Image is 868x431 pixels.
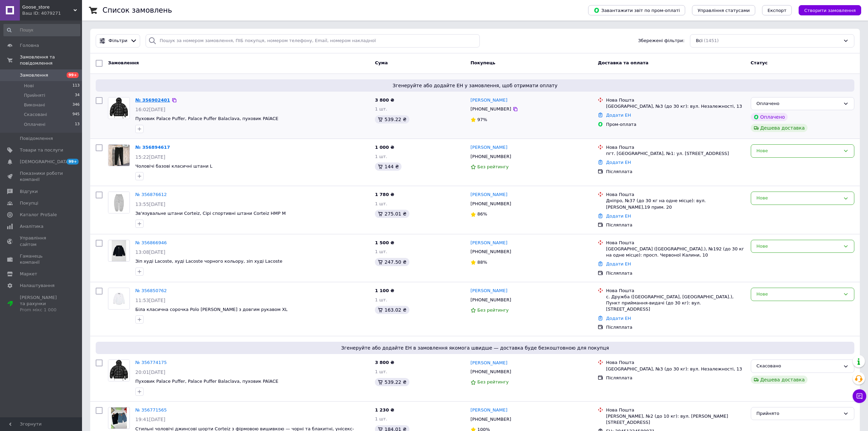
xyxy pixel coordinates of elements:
div: с. Дружба ([GEOGRAPHIC_DATA], [GEOGRAPHIC_DATA].), Пункт приймання-видачі (до 30 кг): вул. [STREE... [606,294,745,313]
span: 1 шт. [375,416,387,421]
span: Замовлення [108,60,139,65]
span: Згенеруйте або додайте ЕН в замовлення якомога швидше — доставка буде безкоштовною для покупця [98,344,852,351]
span: Згенеруйте або додайте ЕН у замовлення, щоб отримати оплату [98,82,852,89]
span: Створити замовлення [804,8,856,13]
div: Ваш ID: 4079271 [22,10,82,16]
span: 99+ [67,72,79,78]
div: Дніпро, №37 (до 30 кг на одне місце): вул. [PERSON_NAME],19 прим. 20 [606,198,745,210]
span: 19:41[DATE] [135,417,165,422]
span: 16:02[DATE] [135,107,165,112]
span: Налаштування [20,283,55,289]
a: № 356771565 [135,407,167,413]
span: Зіп худі Lacoste, худі Lacoste чорного кольору, зіп худі Lacoste [135,259,282,264]
span: Пуховик Palace Puffer, Palace Puffer Balaclava, пуховик PAlACE [135,116,279,121]
span: [DEMOGRAPHIC_DATA] [20,159,70,165]
span: Каталог ProSale [20,212,57,218]
span: Управління сайтом [20,235,63,247]
a: [PERSON_NAME] [471,360,507,366]
a: Фото товару [108,288,130,310]
div: 539.22 ₴ [375,378,409,386]
div: пгт. [GEOGRAPHIC_DATA], №1: ул. [STREET_ADDRESS] [606,151,745,157]
button: Експорт [762,5,792,15]
span: Виконані [24,102,45,108]
span: (1451) [704,38,719,43]
input: Пошук за номером замовлення, ПІБ покупця, номером телефону, Email, номером накладної [146,34,480,48]
a: Фото товару [108,360,130,381]
span: Аналітика [20,223,43,230]
img: Фото товару [108,145,130,166]
div: [PHONE_NUMBER] [469,199,513,208]
img: Фото товару [108,360,129,381]
a: № 356876612 [135,192,167,197]
button: Управління статусами [692,5,755,15]
span: 13:08[DATE] [135,249,165,255]
span: Головна [20,42,39,49]
span: Без рейтингу [477,379,509,384]
div: [PHONE_NUMBER] [469,152,513,161]
span: Відгуки [20,188,38,195]
span: 13:55[DATE] [135,201,165,207]
span: Без рейтингу [477,164,509,169]
div: Післяплата [606,375,745,381]
span: 86% [477,211,487,217]
span: 13 [75,121,80,128]
div: Післяплата [606,169,745,175]
div: [GEOGRAPHIC_DATA] ([GEOGRAPHIC_DATA].), №192 (до 30 кг на одне місце): просп. Червоної Калини, 10 [606,246,745,258]
span: 3 800 ₴ [375,97,394,103]
div: [PERSON_NAME], №2 (до 10 кг): вул. [PERSON_NAME][STREET_ADDRESS] [606,413,745,426]
div: Післяплата [606,270,745,276]
button: Створити замовлення [799,5,861,15]
div: Нове [757,147,840,155]
span: 1 шт. [375,249,387,254]
div: [PHONE_NUMBER] [469,367,513,376]
a: Додати ЕН [606,316,631,321]
span: 113 [72,83,80,89]
span: Всі [696,38,703,44]
div: Післяплата [606,324,745,330]
div: Нова Пошта [606,97,745,103]
a: № 356774175 [135,360,167,365]
div: 144 ₴ [375,162,402,171]
span: Замовлення та повідомлення [20,54,82,66]
a: Фото товару [108,240,130,262]
div: [GEOGRAPHIC_DATA], №3 (до 30 кг): вул. Незалежності, 13 [606,366,745,372]
span: Гаманець компанії [20,253,63,265]
a: Додати ЕН [606,213,631,219]
span: 97% [477,117,487,122]
span: Товари та послуги [20,147,63,153]
div: [PHONE_NUMBER] [469,247,513,256]
div: 247.50 ₴ [375,258,409,266]
a: [PERSON_NAME] [471,144,507,151]
button: Чат з покупцем [853,389,866,403]
div: [PHONE_NUMBER] [469,415,513,424]
div: Скасовано [757,363,840,370]
div: 539.22 ₴ [375,115,409,123]
div: Нова Пошта [606,288,745,294]
div: Prom мікс 1 000 [20,307,63,313]
a: Створити замовлення [792,8,861,13]
a: Зв'язувальне штани Corteiz, Сірі спортивні штани Corteiz HMP M [135,211,286,216]
span: Управління статусами [697,8,750,13]
a: Додати ЕН [606,113,631,118]
span: Фільтри [109,38,127,44]
span: 20:01[DATE] [135,369,165,375]
a: [PERSON_NAME] [471,288,507,294]
span: 1 шт. [375,201,387,206]
a: № 356902401 [135,97,170,103]
a: [PERSON_NAME] [471,407,507,414]
span: Goose_store [22,4,73,10]
span: 88% [477,260,487,265]
span: Без рейтингу [477,308,509,313]
span: Збережені фільтри: [638,38,684,44]
span: Чоловічі базові класичні штани L [135,164,213,169]
span: Біла класична сорочка Polo [PERSON_NAME] з довгим рукавом XL [135,307,287,312]
span: 1 шт. [375,106,387,112]
span: 1 000 ₴ [375,145,394,150]
span: Скасовані [24,112,47,118]
span: 3 800 ₴ [375,360,394,365]
span: Замовлення [20,72,48,78]
div: Оплачено [757,100,840,107]
div: Післяплата [606,222,745,228]
span: 1 780 ₴ [375,192,394,197]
